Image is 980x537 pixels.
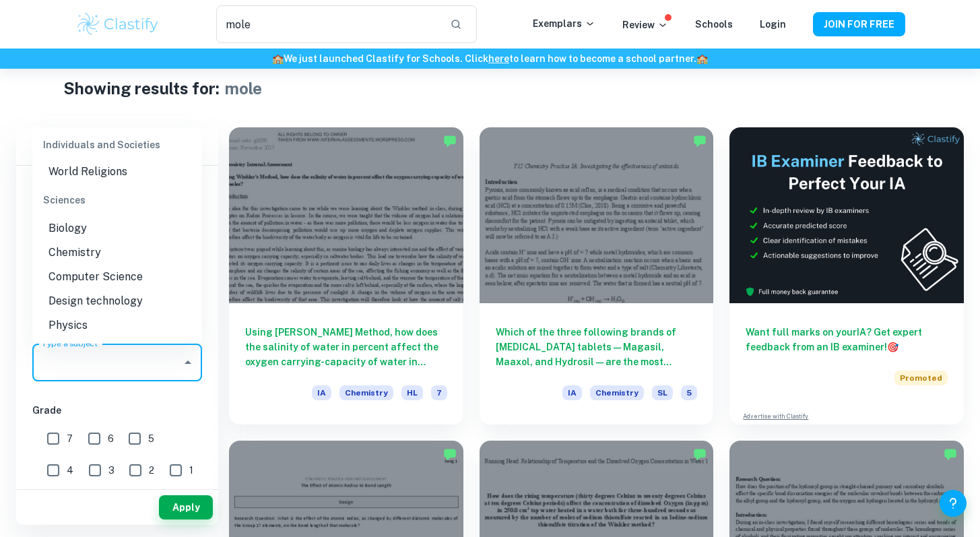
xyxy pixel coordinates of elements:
img: Marked [443,134,457,148]
h6: Which of the three following brands of [MEDICAL_DATA] tablets — Magasil, Maaxol, and Hydrosil — a... [496,325,698,369]
a: Which of the three following brands of [MEDICAL_DATA] tablets — Magasil, Maaxol, and Hydrosil — a... [480,127,714,424]
a: Login [760,19,786,30]
h1: Showing results for: [63,76,220,100]
span: 3 [108,463,115,478]
a: Using [PERSON_NAME] Method, how does the salinity of water in percent affect the oxygen carrying-... [229,127,463,424]
h1: mole [225,76,262,100]
span: 4 [67,463,73,478]
span: 1 [189,463,193,478]
li: Design technology [32,289,202,313]
span: 🏫 [696,53,708,64]
span: IA [312,385,331,400]
span: IA [562,385,582,400]
h6: Using [PERSON_NAME] Method, how does the salinity of water in percent affect the oxygen carrying-... [245,325,447,369]
div: Sciences [32,184,202,216]
li: Biology [32,216,202,241]
li: Physics [32,313,202,338]
span: 🎯 [887,342,899,352]
span: 5 [681,385,697,400]
button: Close [178,353,197,372]
span: 7 [431,385,447,400]
p: Review [622,18,668,32]
li: Computer Science [32,265,202,289]
button: JOIN FOR FREE [813,12,905,36]
img: Thumbnail [729,127,964,303]
div: Individuals and Societies [32,129,202,161]
h6: We just launched Clastify for Schools. Click to learn how to become a school partner. [3,51,977,66]
button: Apply [159,495,213,519]
span: 7 [67,431,73,446]
a: Advertise with Clastify [743,412,808,421]
span: Chemistry [339,385,393,400]
p: Exemplars [533,16,595,31]
li: Sports Science [32,338,202,362]
img: Clastify logo [75,11,161,38]
span: SL [652,385,673,400]
span: 🏫 [272,53,284,64]
li: Chemistry [32,241,202,265]
img: Marked [944,447,957,461]
span: HL [401,385,423,400]
button: Help and Feedback [940,490,967,517]
img: Marked [693,447,707,461]
img: Marked [693,134,707,148]
h6: Filter exemplars [16,127,218,165]
a: Schools [695,19,733,30]
a: Want full marks on yourIA? Get expert feedback from an IB examiner!PromotedAdvertise with Clastify [729,127,964,424]
span: 2 [149,463,154,478]
span: 5 [148,431,154,446]
h6: Grade [32,403,202,418]
li: World Religions [32,160,202,184]
input: Search for any exemplars... [216,5,438,43]
h6: Want full marks on your IA ? Get expert feedback from an IB examiner! [746,325,948,354]
span: 6 [108,431,114,446]
a: here [488,53,509,64]
img: Marked [443,447,457,461]
span: Chemistry [590,385,644,400]
span: Promoted [894,371,948,385]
